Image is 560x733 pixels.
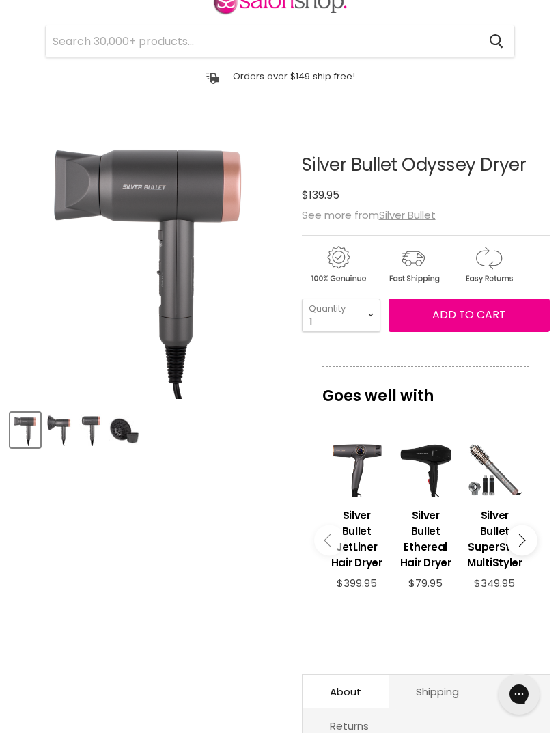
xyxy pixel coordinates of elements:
[10,121,288,399] div: Silver Bullet Odyssey Dryer image. Click or Scroll to Zoom.
[329,497,384,577] a: View product:Silver Bullet JetLiner Hair Dryer
[109,415,141,445] img: Silver Bullet Odyssey Dryer
[467,508,522,570] h3: Silver Bullet SuperStar MultiStyler
[478,25,514,57] button: Search
[46,414,72,446] img: Silver Bullet Odyssey Dryer
[492,669,546,719] iframe: Gorgias live chat messenger
[107,413,142,447] button: Silver Bullet Odyssey Dryer
[46,25,478,57] input: Search
[302,299,380,332] select: Quantity
[10,413,40,447] button: Silver Bullet Odyssey Dryer
[389,675,486,708] a: Shipping
[467,497,522,577] a: View product:Silver Bullet SuperStar MultiStyler
[452,244,524,286] img: returns.gif
[329,508,384,570] h3: Silver Bullet JetLiner Hair Dryer
[233,70,355,82] p: Orders over $149 ship free!
[45,25,515,57] form: Product
[44,413,74,447] button: Silver Bullet Odyssey Dryer
[408,576,443,590] span: $79.95
[377,244,449,286] img: shipping.gif
[303,675,389,708] a: About
[398,508,453,570] h3: Silver Bullet Ethereal Hair Dryer
[302,208,436,222] span: See more from
[302,155,550,175] h1: Silver Bullet Odyssey Dryer
[432,307,505,322] span: Add to cart
[302,244,374,286] img: genuine.gif
[78,413,103,447] button: Silver Bullet Odyssey Dryer
[12,414,39,446] img: Silver Bullet Odyssey Dryer
[398,497,453,577] a: View product:Silver Bullet Ethereal Hair Dryer
[79,414,102,446] img: Silver Bullet Odyssey Dryer
[337,576,377,590] span: $399.95
[302,187,339,203] span: $139.95
[389,299,550,331] button: Add to cart
[474,576,515,590] span: $349.95
[322,366,529,411] p: Goes well with
[379,208,436,222] a: Silver Bullet
[8,409,290,447] div: Product thumbnails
